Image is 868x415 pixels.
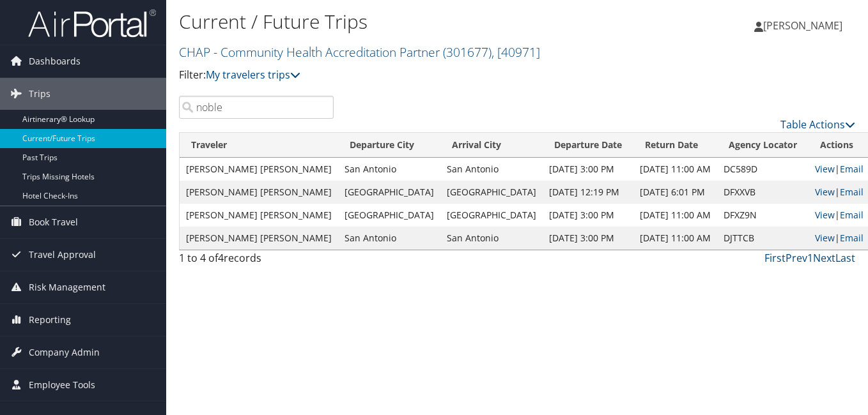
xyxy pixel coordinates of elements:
[815,186,835,198] a: View
[179,96,334,119] input: Search Traveler or Arrival City
[29,304,71,336] span: Reporting
[717,133,809,158] th: Agency Locator: activate to sort column ascending
[807,251,813,265] a: 1
[180,133,338,158] th: Traveler: activate to sort column ascending
[440,158,543,181] td: San Antonio
[180,158,338,181] td: [PERSON_NAME] [PERSON_NAME]
[840,163,864,175] a: Email
[28,8,156,38] img: airportal-logo.png
[754,6,855,45] a: [PERSON_NAME]
[180,227,338,250] td: [PERSON_NAME] [PERSON_NAME]
[29,45,81,77] span: Dashboards
[180,204,338,227] td: [PERSON_NAME] [PERSON_NAME]
[780,117,855,132] a: Table Actions
[763,19,842,33] span: [PERSON_NAME]
[633,227,717,250] td: [DATE] 11:00 AM
[840,209,864,221] a: Email
[840,232,864,244] a: Email
[815,232,835,244] a: View
[179,250,334,272] div: 1 to 4 of records
[179,43,540,61] a: CHAP - Community Health Accreditation Partner
[543,204,633,227] td: [DATE] 3:00 PM
[717,158,809,181] td: DC589D
[29,78,50,110] span: Trips
[179,8,630,35] h1: Current / Future Trips
[764,251,786,265] a: First
[180,181,338,204] td: [PERSON_NAME] [PERSON_NAME]
[717,227,809,250] td: DJTTCB
[338,204,440,227] td: [GEOGRAPHIC_DATA]
[440,227,543,250] td: San Antonio
[443,43,492,61] span: ( 301677 )
[440,133,543,158] th: Arrival City: activate to sort column ascending
[815,209,835,221] a: View
[543,227,633,250] td: [DATE] 3:00 PM
[440,204,543,227] td: [GEOGRAPHIC_DATA]
[786,251,807,265] a: Prev
[633,181,717,204] td: [DATE] 6:01 PM
[29,369,95,401] span: Employee Tools
[440,181,543,204] td: [GEOGRAPHIC_DATA]
[543,133,633,158] th: Departure Date: activate to sort column descending
[338,227,440,250] td: San Antonio
[813,251,835,265] a: Next
[29,271,105,303] span: Risk Management
[633,158,717,181] td: [DATE] 11:00 AM
[338,158,440,181] td: San Antonio
[29,239,96,271] span: Travel Approval
[633,133,717,158] th: Return Date: activate to sort column ascending
[543,158,633,181] td: [DATE] 3:00 PM
[338,133,440,158] th: Departure City: activate to sort column ascending
[543,181,633,204] td: [DATE] 12:19 PM
[29,206,78,238] span: Book Travel
[717,181,809,204] td: DFXXVB
[835,251,855,265] a: Last
[218,251,224,265] span: 4
[29,336,100,368] span: Company Admin
[338,181,440,204] td: [GEOGRAPHIC_DATA]
[179,67,630,84] p: Filter:
[815,163,835,175] a: View
[206,68,300,82] a: My travelers trips
[840,186,864,198] a: Email
[492,43,540,61] span: , [ 40971 ]
[633,204,717,227] td: [DATE] 11:00 AM
[717,204,809,227] td: DFXZ9N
